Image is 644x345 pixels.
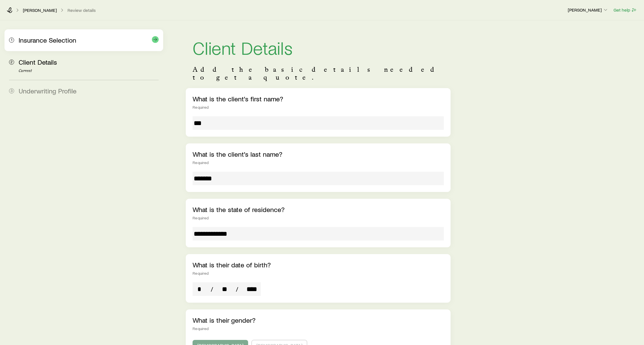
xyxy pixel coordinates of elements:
[9,38,14,43] span: 1
[19,69,159,73] p: Current
[568,7,608,13] p: [PERSON_NAME]
[67,8,96,13] button: Review details
[23,8,57,13] a: [PERSON_NAME]
[193,261,444,269] p: What is their date of birth?
[193,150,444,158] p: What is the client's last name?
[613,7,637,13] button: Get help
[208,285,215,293] span: /
[19,36,76,44] span: Insurance Selection
[193,65,444,81] p: Add the basic details needed to get a quote.
[193,316,444,324] p: What is their gender?
[9,60,14,65] span: 2
[193,206,444,213] p: What is the state of residence?
[193,38,444,56] h1: Client Details
[19,58,57,66] span: Client Details
[193,216,444,220] div: Required
[567,7,609,14] button: [PERSON_NAME]
[9,88,14,93] span: 3
[233,285,241,293] span: /
[193,160,444,165] div: Required
[19,87,77,95] span: Underwriting Profile
[193,271,444,276] div: Required
[193,326,444,331] div: Required
[193,105,444,110] div: Required
[193,95,444,103] p: What is the client's first name?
